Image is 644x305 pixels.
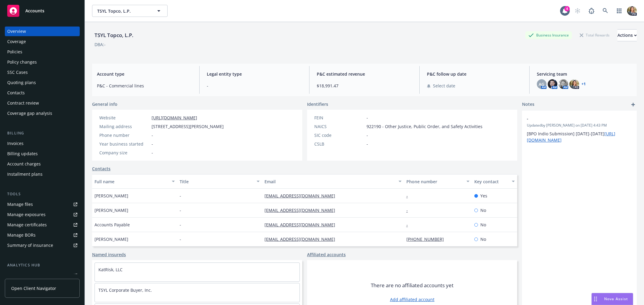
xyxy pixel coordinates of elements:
div: 4 [564,6,570,11]
span: - [367,132,368,138]
span: General info [92,101,117,107]
span: - [152,141,153,147]
span: - [367,115,368,121]
span: [PERSON_NAME] [95,207,128,213]
a: [PHONE_NUMBER] [406,236,449,242]
div: Billing [5,130,80,136]
span: Identifiers [307,101,328,107]
div: Coverage [7,37,26,46]
div: SIC code [314,132,364,138]
a: Report a Bug [585,5,598,17]
span: - [152,132,153,138]
div: SSC Cases [7,68,28,77]
button: Email [262,174,404,189]
span: [PERSON_NAME] [95,236,128,242]
div: Phone number [99,132,149,138]
a: Coverage gap analysis [5,108,80,118]
a: Contract review [5,98,80,108]
a: Search [599,5,611,17]
span: - [180,236,181,242]
div: Manage files [7,200,33,209]
div: Policy changes [7,57,37,67]
span: Accounts [25,8,44,13]
div: Manage exposures [7,210,46,219]
span: P&C follow up date [427,71,522,77]
button: Nova Assist [591,293,633,305]
div: Invoices [7,139,24,148]
a: Policies [5,47,80,57]
div: Summary of insurance [7,241,53,250]
img: photo [627,6,637,16]
div: Year business started [99,141,149,147]
button: Phone number [404,174,472,189]
div: Mailing address [99,123,149,130]
a: - [406,207,413,213]
a: Billing updates [5,149,80,159]
span: Legal entity type [207,71,302,77]
span: - [180,207,181,213]
span: Accounts Payable [95,222,130,228]
a: Add affiliated account [390,296,434,303]
a: Policy changes [5,57,80,67]
a: Accounts [5,2,80,19]
button: TSYL Topco, L.P. [92,5,168,17]
button: Full name [92,174,177,189]
a: TSYL Corporate Buyer, Inc. [98,287,152,293]
p: [BPO Indio Submission] [DATE]-[DATE] [527,130,632,143]
div: Company size [99,149,149,156]
a: Overview [5,27,80,36]
span: There are no affiliated accounts yet [371,282,453,289]
span: [STREET_ADDRESS][PERSON_NAME] [152,123,224,130]
div: Contacts [7,88,25,98]
a: Installment plans [5,169,80,179]
div: Title [180,178,253,185]
div: Policies [7,47,22,57]
div: Total Rewards [577,31,613,39]
img: photo [548,79,557,89]
a: Contacts [5,88,80,98]
a: Contacts [92,165,111,172]
span: No [480,222,486,228]
a: add [630,101,637,108]
a: Manage certificates [5,220,80,230]
span: - [367,141,368,147]
a: - [406,193,413,199]
div: Account charges [7,159,41,169]
a: +1 [582,82,586,86]
div: TSYL Topco, L.P. [92,31,136,39]
a: Manage exposures [5,210,80,219]
span: - [180,222,181,228]
a: [URL][DOMAIN_NAME] [152,115,197,121]
a: Named insureds [92,251,126,258]
a: Coverage [5,37,80,46]
span: Servicing team [537,71,632,77]
span: Yes [480,193,487,199]
a: SSC Cases [5,68,80,77]
div: Key contact [474,178,508,185]
a: [EMAIL_ADDRESS][DOMAIN_NAME] [264,222,340,228]
button: Actions [617,29,637,41]
a: Manage BORs [5,230,80,240]
span: No [480,236,486,242]
a: [EMAIL_ADDRESS][DOMAIN_NAME] [264,193,340,199]
div: Actions [617,30,637,41]
div: FEIN [314,115,364,121]
a: Start snowing [572,5,584,17]
a: Manage files [5,200,80,209]
span: - [152,149,153,156]
a: Loss summary generator [5,271,80,280]
div: Business Insurance [525,31,572,39]
span: 922190 - Other Justice, Public Order, and Safety Activities [367,123,482,130]
span: - [180,193,181,199]
img: photo [559,79,568,89]
span: TSYL Topco, L.P. [97,8,149,14]
img: photo [569,79,579,89]
div: Quoting plans [7,78,36,87]
span: Account type [97,71,192,77]
span: AG [539,81,544,87]
div: -Updatedby [PERSON_NAME] on [DATE] 4:43 PM[BPO Indio Submission] [DATE]-[DATE][URL][DOMAIN_NAME] [522,111,637,148]
div: DBA: - [95,41,106,48]
div: Manage certificates [7,220,47,230]
a: [EMAIL_ADDRESS][DOMAIN_NAME] [264,207,340,213]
